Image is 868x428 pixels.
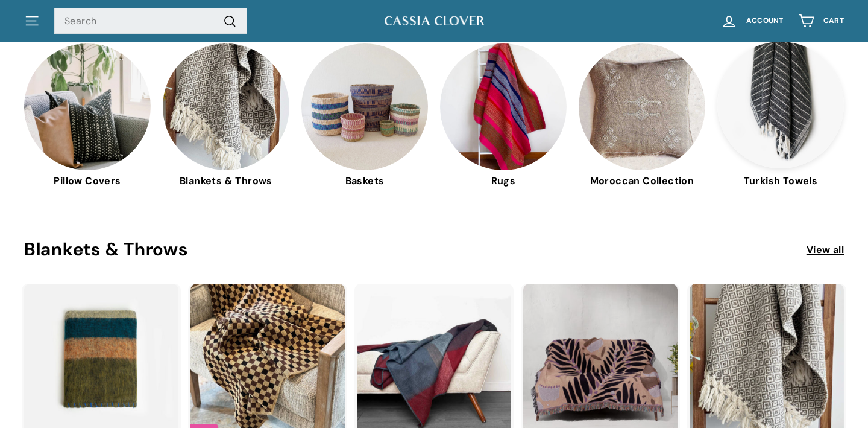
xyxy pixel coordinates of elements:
[301,173,428,189] span: Baskets
[807,242,844,258] a: View all
[54,8,247,34] input: Search
[163,43,289,189] a: Blankets & Throws
[714,3,791,39] a: Account
[746,17,784,25] span: Account
[24,240,807,260] h2: Blankets & Throws
[24,173,151,189] span: Pillow Covers
[717,173,844,189] span: Turkish Towels
[440,173,567,189] span: Rugs
[823,17,844,25] span: Cart
[24,43,151,189] a: Pillow Covers
[440,43,567,189] a: Rugs
[301,43,428,189] a: Baskets
[717,43,844,189] a: Turkish Towels
[579,43,705,189] a: Moroccan Collection
[163,173,289,189] span: Blankets & Throws
[791,3,851,39] a: Cart
[579,173,705,189] span: Moroccan Collection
